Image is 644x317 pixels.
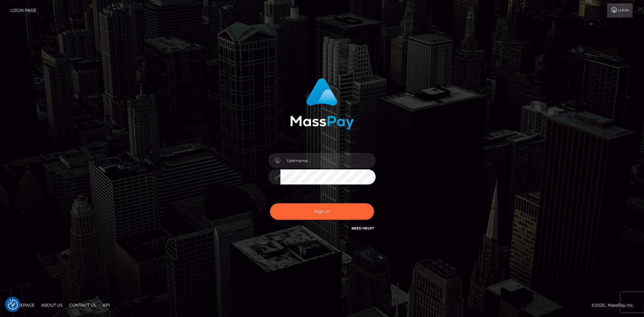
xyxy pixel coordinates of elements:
[100,300,113,310] a: API
[592,302,639,309] div: © 2025 , MassPay Inc.
[8,300,18,310] button: Consent Preferences
[607,3,633,17] a: Login
[280,153,376,168] input: Username...
[270,203,374,220] button: Sign in
[66,300,99,310] a: Contact Us
[8,300,18,310] img: Revisit consent button
[39,300,65,310] a: About Us
[352,226,374,230] a: Need Help?
[7,300,37,310] a: Homepage
[290,78,354,129] img: MassPay Login
[10,3,36,17] a: Login Page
